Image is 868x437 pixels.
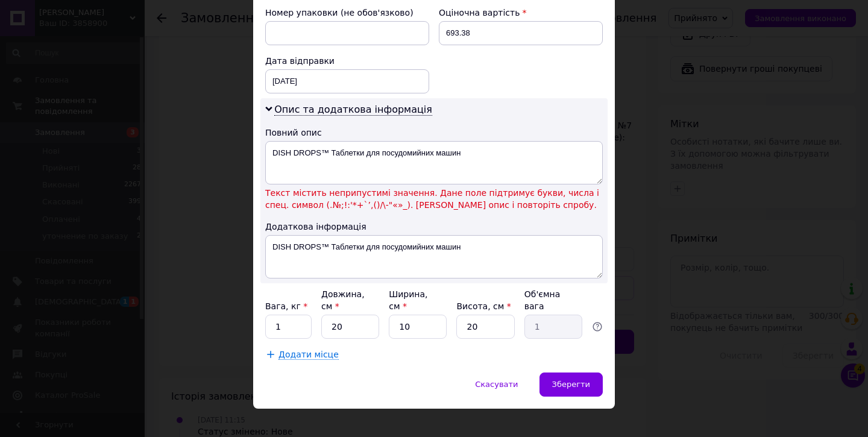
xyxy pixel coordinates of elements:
[265,301,307,311] label: Вага, кг
[265,141,603,184] textarea: DISH DROPS™ Таблетки для посудомийних машин
[265,55,429,67] div: Дата відправки
[552,380,590,389] span: Зберегти
[321,289,365,311] label: Довжина, см
[265,235,603,278] textarea: DISH DROPS™ Таблетки для посудомийних машин
[278,350,339,360] span: Додати місце
[274,104,432,116] span: Опис та додаткова інформація
[265,127,603,139] div: Повний опис
[265,221,603,233] div: Додаткова інформація
[265,7,429,19] div: Номер упаковки (не обов'язково)
[265,187,603,211] span: Текст містить неприпустимі значення. Дане поле підтримує букви, числа і спец. символ (.№;!:'*+`’,...
[524,288,582,312] div: Об'ємна вага
[475,380,518,389] span: Скасувати
[389,289,427,311] label: Ширина, см
[456,301,511,311] label: Висота, см
[439,7,603,19] div: Оціночна вартість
